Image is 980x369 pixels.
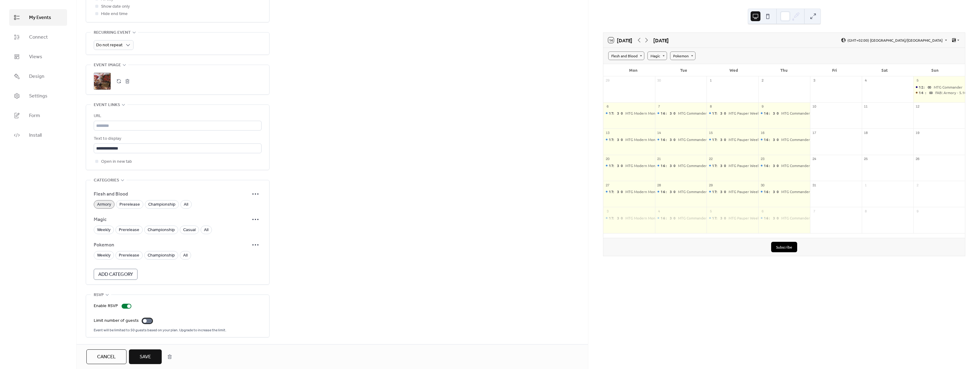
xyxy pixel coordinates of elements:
span: 16:30 [764,111,781,116]
a: Design [9,68,67,85]
span: 16:30 [661,189,678,194]
div: MTG Pauper Weekly [707,137,758,142]
span: All [183,252,188,259]
div: 6 [760,209,765,213]
span: 17:30 [712,163,729,168]
span: Categories [94,177,119,184]
div: 22 [708,157,713,161]
div: MTG Modern Mondays [625,111,663,116]
div: 5 [708,209,713,213]
div: 10 [812,104,816,109]
div: 3 [605,209,610,213]
div: 4 [864,78,868,83]
div: MTG Pauper Weekly [729,215,762,221]
span: Open in new tab [101,158,132,165]
div: Thu [759,64,809,76]
div: 2 [915,183,920,187]
span: Prerelease [119,226,139,234]
div: MTG Modern Mondays [625,189,663,194]
div: MTG Pauper Weekly [729,137,762,142]
span: Championship [148,252,175,259]
div: MTG Modern Mondays [603,111,655,116]
div: Sat [860,64,910,76]
div: [DATE] [653,36,669,44]
div: 6 [605,104,610,109]
div: MTG Commander - Thursday [758,189,810,194]
span: Hide end time [101,10,128,18]
a: Views [9,48,67,65]
span: Prerelease [119,252,139,259]
div: 13 [605,130,610,135]
div: MTG Commander - Thursday [758,137,810,142]
div: 29 [708,183,713,187]
div: ; [94,73,111,90]
span: Recurring event [94,29,131,36]
div: 1 [708,78,713,83]
a: Cancel [86,349,126,364]
div: Enable RSVP [94,302,118,310]
span: (GMT+02:00) [GEOGRAPHIC_DATA]/[GEOGRAPHIC_DATA] [847,38,943,42]
div: MTG Modern Mondays [603,189,655,194]
div: 8 [864,209,868,213]
div: 30 [760,183,765,187]
span: 17:30 [609,215,625,221]
div: MTG Commander - Tuesday [655,215,707,221]
div: MTG Commander - [DATE] [678,111,721,116]
button: Save [129,349,162,364]
span: 17:30 [609,111,625,116]
div: 26 [915,157,920,161]
div: MTG Modern Mondays [603,137,655,142]
span: 17:30 [712,215,729,221]
span: 16:30 [764,137,781,142]
div: 7 [657,104,661,109]
div: MTG Modern Mondays [603,215,655,221]
div: MTG Commander - Tuesday [655,163,707,168]
span: Armory [97,201,111,208]
span: Cancel [97,353,116,361]
span: Design [29,73,44,80]
div: MTG Commander - Tuesday [655,137,707,142]
span: 16:30 [764,215,781,221]
div: MTG Commander - [DATE] [781,189,824,194]
div: MTG Commander - [DATE] [781,137,824,142]
span: 16:30 [661,215,678,221]
div: 24 [812,157,816,161]
a: Install [9,127,67,143]
a: Form [9,107,67,124]
div: MTG Pauper Weekly [729,189,762,194]
span: Weekly [97,226,111,234]
div: 11 [864,104,868,109]
span: 17:30 [609,163,625,168]
div: 30 [657,78,661,83]
button: Subscribe [771,242,797,252]
a: Connect [9,29,67,45]
div: 27 [605,183,610,187]
span: All [204,226,209,234]
span: 16:30 [661,163,678,168]
div: 2 [760,78,765,83]
div: MTG Commander - Thursday [758,111,810,116]
div: 15 [708,130,713,135]
span: Settings [29,93,47,100]
span: RSVP [94,291,104,299]
span: Championship [148,201,175,208]
div: Limit number of guests [94,317,139,325]
button: Add Category [94,269,138,280]
span: Casual [183,226,196,234]
span: Connect [29,34,48,41]
div: FAB: Armory - 5.10 [935,90,967,95]
div: 28 [657,183,661,187]
span: Weekly [97,252,111,259]
a: My Events [9,9,67,26]
div: MTG Pauper Weekly [729,163,762,168]
div: Mon [608,64,658,76]
div: Text to display [94,135,260,143]
div: MTG Commander [913,85,965,90]
span: Add Category [98,271,133,278]
div: MTG Pauper Weekly [707,189,758,194]
div: MTG Commander - Thursday [758,163,810,168]
div: MTG Pauper Weekly [707,163,758,168]
div: MTG Commander - [DATE] [781,111,824,116]
div: MTG Commander - Tuesday [655,111,707,116]
span: 17:30 [609,189,625,194]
